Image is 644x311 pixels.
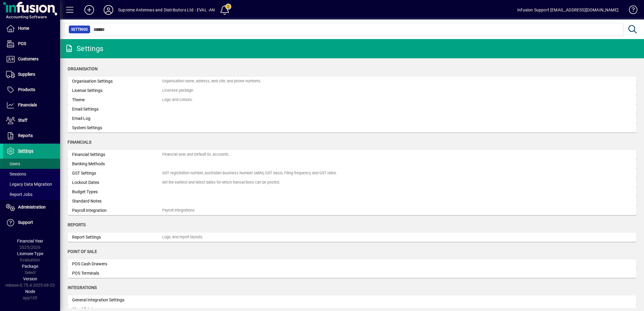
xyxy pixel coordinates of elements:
[68,86,636,95] a: License SettingsLicensee package.
[68,222,86,227] span: Reports
[25,289,35,294] span: Node
[68,123,636,133] a: System Settings
[72,207,162,214] div: Payroll Integration
[162,180,280,185] div: Set the earliest and latest dates for which transactions can be posted.
[72,261,162,267] div: POS Cash Drawers
[517,5,618,15] div: Infusion Support [EMAIL_ADDRESS][DOMAIN_NAME]
[99,5,118,15] button: Profile
[3,113,60,128] a: Staff
[3,52,60,67] a: Customers
[72,234,162,240] div: Report Settings
[68,159,636,169] a: Banking Methods
[72,189,162,195] div: Budget Types
[18,133,33,138] span: Reports
[3,200,60,215] a: Administration
[3,169,60,179] a: Sessions
[68,140,91,145] span: Financials
[6,161,20,166] span: Users
[18,72,35,77] span: Suppliers
[17,251,43,256] span: Licensee Type
[162,78,261,84] div: Organisation name, address, web site, and phone numbers.
[72,270,162,276] div: POS Terminals
[68,187,636,197] a: Budget Types
[72,170,162,176] div: GST Settings
[68,66,98,71] span: Organisation
[118,5,215,15] div: Supreme Antennas and Distributors Ltd - EVAL -AN
[18,205,46,209] span: Administration
[3,215,60,230] a: Support
[68,169,636,178] a: GST SettingsGST registration number, Australian Business Number (ABN), GST basis, Filing frequenc...
[18,26,29,31] span: Home
[18,118,27,123] span: Staff
[68,197,636,206] a: Standard Notes
[68,105,636,114] a: Email Settings
[72,87,162,94] div: License Settings
[72,78,162,84] div: Organisation Settings
[72,179,162,186] div: Lockout Dates
[18,220,33,225] span: Support
[162,152,229,157] div: Financial year, and Default GL accounts.
[162,208,195,213] div: Payroll Integrations
[18,41,26,46] span: POS
[3,67,60,82] a: Suppliers
[68,249,97,254] span: Point of Sale
[3,21,60,36] a: Home
[72,297,162,303] div: General Integration Settings
[68,259,636,269] a: POS Cash Drawers
[68,295,636,305] a: General Integration Settings
[162,97,193,103] div: Logo, and colours.
[72,161,162,167] div: Banking Methods
[68,285,97,290] span: Integrations
[22,264,38,269] span: Package
[6,182,52,187] span: Legacy Data Migration
[162,234,203,240] div: Logo, and report layouts.
[68,77,636,86] a: Organisation SettingsOrganisation name, address, web site, and phone numbers.
[18,102,37,107] span: Financials
[68,95,636,105] a: ThemeLogo, and colours.
[71,26,88,32] span: Settings
[6,172,26,176] span: Sessions
[17,239,43,243] span: Financial Year
[23,276,37,281] span: Version
[624,1,636,21] a: Knowledge Base
[18,56,38,61] span: Customers
[72,125,162,131] div: System Settings
[162,88,194,93] div: Licensee package.
[80,5,99,15] button: Add
[68,178,636,187] a: Lockout DatesSet the earliest and latest dates for which transactions can be posted.
[68,233,636,242] a: Report SettingsLogo, and report layouts.
[3,189,60,200] a: Report Jobs
[3,98,60,113] a: Financials
[6,192,32,197] span: Report Jobs
[3,36,60,51] a: POS
[72,106,162,112] div: Email Settings
[18,87,35,92] span: Products
[162,170,337,176] div: GST registration number, Australian Business Number (ABN), GST basis, Filing frequency, and GST r...
[3,82,60,97] a: Products
[72,115,162,122] div: Email Log
[68,114,636,123] a: Email Log
[72,198,162,204] div: Standard Notes
[3,159,60,169] a: Users
[72,151,162,158] div: Financial Settings
[3,179,60,189] a: Legacy Data Migration
[68,269,636,278] a: POS Terminals
[68,206,636,215] a: Payroll IntegrationPayroll Integrations
[18,148,33,153] span: Settings
[65,44,103,53] div: Settings
[72,97,162,103] div: Theme
[3,128,60,143] a: Reports
[68,150,636,159] a: Financial SettingsFinancial year, and Default GL accounts.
